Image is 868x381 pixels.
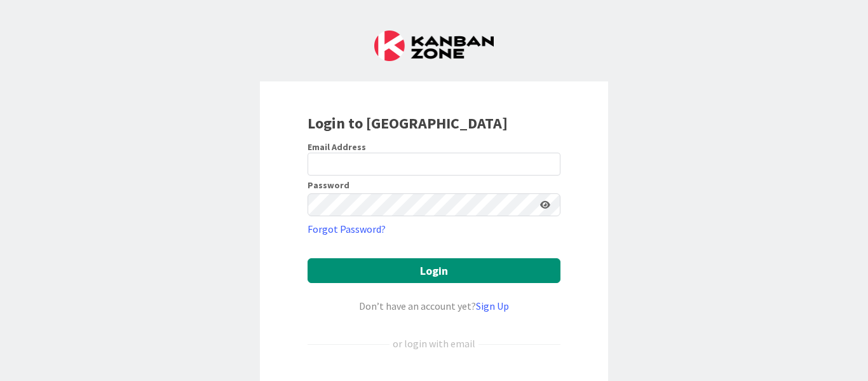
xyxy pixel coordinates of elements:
div: Don’t have an account yet? [308,298,560,314]
b: Login to [GEOGRAPHIC_DATA] [308,113,508,133]
div: or login with email [390,336,478,351]
button: Login [308,258,560,283]
a: Forgot Password? [308,221,386,237]
img: Kanban Zone [374,31,494,61]
a: Sign Up [476,300,509,312]
label: Email Address [308,141,366,153]
label: Password [308,181,349,190]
